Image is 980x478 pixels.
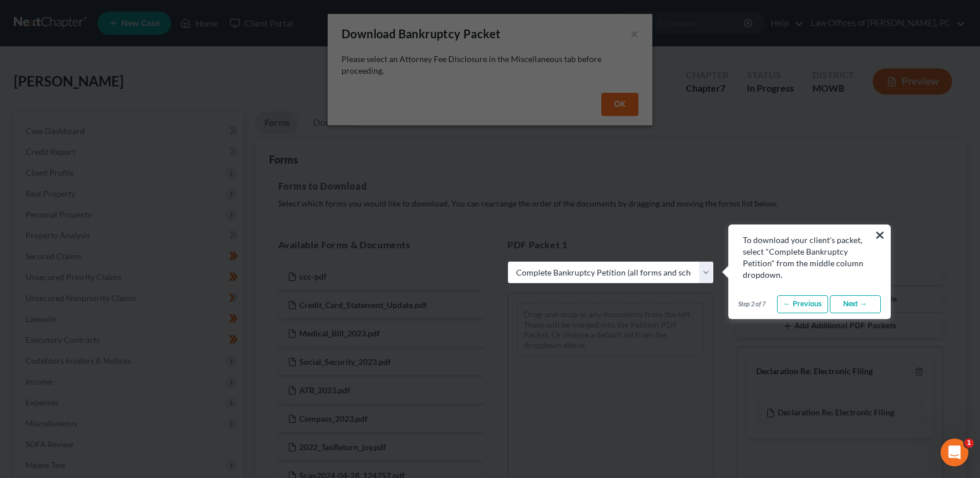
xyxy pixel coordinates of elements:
[830,295,881,314] a: Next →
[941,439,968,466] iframe: Intercom live chat
[743,234,876,281] div: To download your client's packet, select "Complete Bankruptcy Petition" from the middle column dr...
[874,226,885,244] button: ×
[777,295,828,314] a: ← Previous
[738,299,765,309] span: Step 2 of 7
[964,439,974,448] span: 1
